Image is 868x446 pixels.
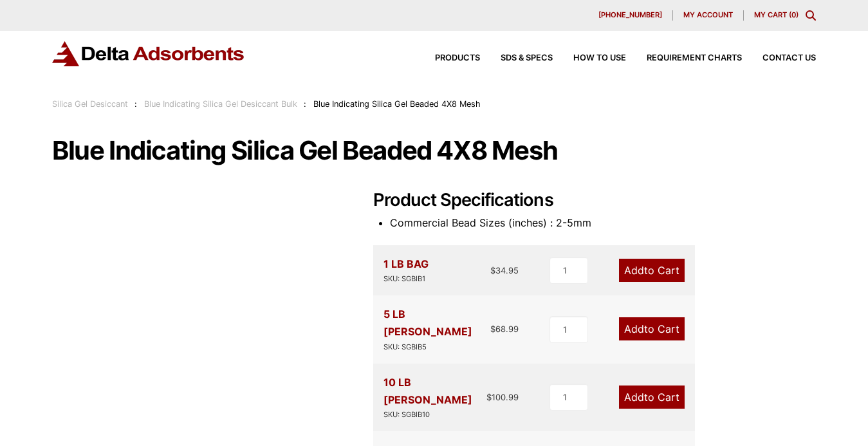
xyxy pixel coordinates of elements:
[573,54,626,62] span: How to Use
[626,54,742,62] a: Requirement Charts
[52,99,128,109] a: Silica Gel Desiccant
[553,54,626,62] a: How to Use
[791,10,796,19] span: 0
[762,54,816,62] span: Contact Us
[144,99,297,109] a: Blue Indicating Silica Gel Desiccant Bulk
[52,137,816,164] h1: Blue Indicating Silica Gel Beaded 4X8 Mesh
[486,392,519,402] bdi: 100.99
[490,324,495,334] span: $
[742,54,816,62] a: Contact Us
[383,256,429,285] div: 1 LB BAG
[435,54,480,62] span: Products
[490,265,519,275] bdi: 34.95
[619,317,685,340] a: Add to Cart
[373,190,817,211] h2: Product Specifications
[383,341,491,353] div: SKU: SGBIB5
[134,99,137,109] span: :
[683,12,733,19] span: My account
[304,99,306,109] span: :
[598,12,662,19] span: [PHONE_NUMBER]
[490,265,495,275] span: $
[806,10,816,21] div: Toggle Modal Content
[501,54,553,62] span: SDS & SPECS
[390,214,816,232] li: Commercial Bead Sizes (inches) : 2-5mm
[673,10,744,21] a: My account
[480,54,553,62] a: SDS & SPECS
[383,374,487,421] div: 10 LB [PERSON_NAME]
[383,409,487,421] div: SKU: SGBIB10
[490,324,519,334] bdi: 68.99
[486,392,492,402] span: $
[647,54,742,62] span: Requirement Charts
[588,10,673,21] a: [PHONE_NUMBER]
[313,99,481,109] span: Blue Indicating Silica Gel Beaded 4X8 Mesh
[754,10,799,19] a: My Cart (0)
[383,273,429,285] div: SKU: SGBIB1
[619,386,685,409] a: Add to Cart
[414,54,480,62] a: Products
[52,41,245,66] img: Delta Adsorbents
[383,306,491,353] div: 5 LB [PERSON_NAME]
[619,259,685,282] a: Add to Cart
